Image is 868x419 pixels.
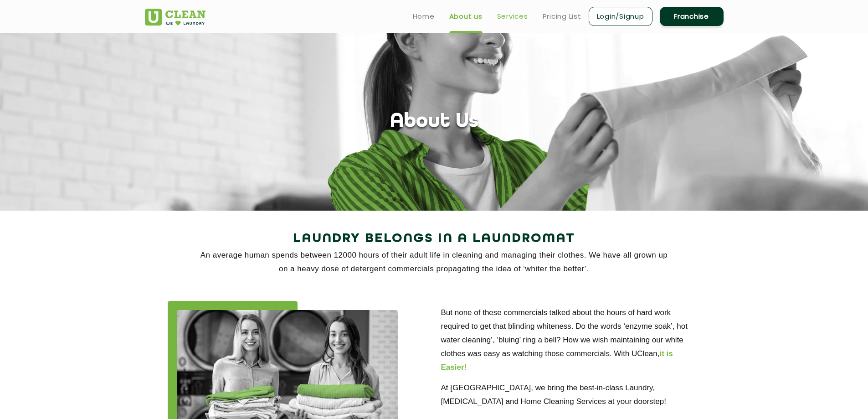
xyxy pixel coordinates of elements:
[145,9,205,26] img: UClean Laundry and Dry Cleaning
[449,11,483,22] a: About us
[441,381,701,409] p: At [GEOGRAPHIC_DATA], we bring the best-in-class Laundry, [MEDICAL_DATA] and Home Cleaning Servic...
[413,11,435,22] a: Home
[145,228,724,250] h2: Laundry Belongs in a Laundromat
[589,7,652,26] a: Login/Signup
[660,7,724,26] a: Franchise
[145,248,724,276] p: An average human spends between 12000 hours of their adult life in cleaning and managing their cl...
[543,11,581,22] a: Pricing List
[390,110,478,134] h1: About Us
[441,306,701,374] p: But none of these commercials talked about the hours of hard work required to get that blinding w...
[497,11,528,22] a: Services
